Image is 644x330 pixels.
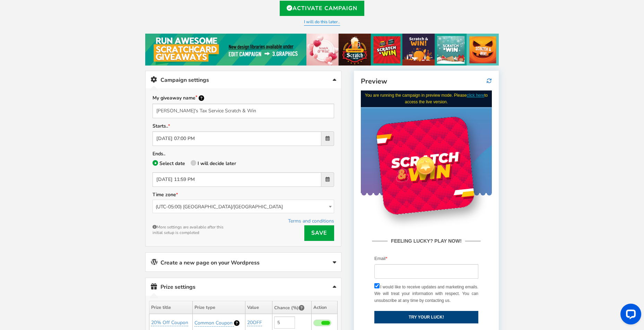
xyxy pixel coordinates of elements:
[153,94,204,102] label: My giveaway name
[194,320,234,327] a: Common Coupon
[304,225,334,241] a: Save
[615,301,644,330] iframe: LiveChat chat widget
[153,151,165,157] label: Ends..
[14,165,27,172] label: Email
[247,319,262,326] a: 20OFF
[145,34,499,66] img: festival-poster-2020.jpg
[106,2,124,7] a: click here
[153,123,170,130] label: Starts..
[288,218,334,224] a: Terms and conditions
[27,147,104,154] strong: FEELING LUCKY? PLAY NOW!
[194,320,233,326] span: Common Coupon
[151,319,188,326] a: 20% Off Coupon
[192,301,245,314] th: Prize type
[146,253,341,271] a: Create a new page on your Wordpress
[14,193,118,214] label: I would like to receive updates and marketing emails. We will treat your information with respect...
[146,278,341,296] a: Prize settings
[146,71,341,89] a: Campaign settings
[153,200,334,213] span: (UTC-05:00) America/Chicago
[14,220,118,233] button: TRY YOUR LUCK!
[153,200,334,214] span: (UTC-05:00) America/Chicago
[272,301,312,314] th: Chance (%)
[198,160,236,167] span: I will decide later
[153,217,225,235] small: More settings are available after this initial setup is completed
[159,160,185,167] span: Select date
[361,78,492,85] h4: Preview
[280,1,364,16] a: Activate Campaign
[14,193,19,198] input: I would like to receive updates and marketing emails. We will treat your information with respect...
[149,301,193,314] th: Prize title
[38,252,93,258] img: appsmav-footer-credit.png
[153,192,178,198] label: Time zone
[245,301,272,314] th: Value
[304,19,340,26] a: I will do this later..
[312,301,338,314] th: Action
